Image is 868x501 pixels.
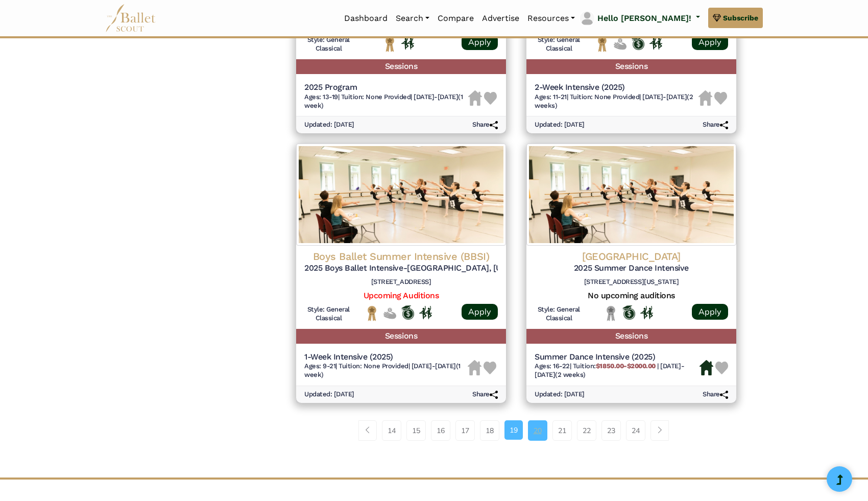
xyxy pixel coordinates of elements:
img: In Person [649,36,662,50]
h5: 1-Week Intensive (2025) [304,352,468,363]
span: Ages: 13-19 [304,93,338,101]
span: Tuition: None Provided [570,93,639,101]
a: Advertise [478,8,523,29]
a: 15 [406,420,426,441]
img: Housing Unavailable [468,90,482,106]
a: 22 [577,420,596,441]
img: In Person [419,306,432,319]
a: Apply [462,304,498,320]
h6: [STREET_ADDRESS] [304,278,498,287]
a: 20 [528,420,547,441]
h6: Share [472,390,498,399]
h6: Updated: [DATE] [304,121,354,129]
img: Offers Scholarship [632,36,644,50]
a: 14 [382,420,401,441]
span: Tuition: None Provided [339,362,408,370]
h6: Style: General Classical [304,305,353,323]
a: Apply [692,34,728,50]
span: Subscribe [723,12,758,23]
a: Dashboard [340,8,392,29]
a: 17 [455,420,475,441]
h5: Sessions [526,59,736,74]
span: [DATE]-[DATE] (2 weeks) [535,362,684,378]
h5: Summer Dance Intensive (2025) [535,352,700,363]
span: [DATE]-[DATE] (1 week) [304,362,461,378]
span: Ages: 9-21 [304,362,335,370]
a: 24 [626,420,645,441]
img: National [366,305,378,321]
h5: Sessions [296,329,506,344]
h6: | | [535,93,698,110]
nav: Page navigation example [358,420,674,441]
img: Housing Unavailable [698,90,712,106]
a: 21 [552,420,572,441]
a: Compare [433,8,478,29]
a: Resources [523,8,579,29]
h6: Updated: [DATE] [535,121,585,129]
h4: Boys Ballet Summer Intensive (BBSI) [304,250,498,263]
img: gem.svg [713,12,721,23]
span: Ages: 16-22 [535,362,570,370]
h4: [GEOGRAPHIC_DATA] [535,250,728,263]
h5: 2025 Summer Dance Intensive [535,263,728,274]
img: Logo [526,144,736,246]
span: [DATE]-[DATE] (2 weeks) [535,93,693,109]
b: $1850.00-$2000.00 [596,362,656,370]
a: 18 [480,420,499,441]
a: Upcoming Auditions [364,291,439,300]
h5: Sessions [296,59,506,74]
a: 16 [431,420,450,441]
span: Tuition: None Provided [341,93,411,101]
img: Housing Available [700,360,713,375]
h6: Style: General Classical [535,305,583,323]
h5: Sessions [526,329,736,344]
a: Subscribe [708,8,763,28]
h6: [STREET_ADDRESS][US_STATE] [535,278,728,287]
h5: 2025 Program [304,82,468,93]
h6: Share [703,121,728,129]
h6: Share [472,121,498,129]
a: Apply [692,304,728,320]
img: In Person [401,36,414,50]
img: Logo [296,144,506,246]
span: [DATE]-[DATE] (1 week) [304,93,463,109]
a: 23 [601,420,621,441]
img: Heart [484,92,497,105]
img: Heart [484,362,496,374]
h5: 2025 Boys Ballet Intensive-[GEOGRAPHIC_DATA], [US_STATE] [304,263,498,274]
img: Local [605,305,617,321]
img: In Person [640,306,653,319]
h5: No upcoming auditions [535,291,728,301]
img: Heart [714,92,727,105]
img: No Financial Aid [383,305,396,321]
h6: | | [535,362,700,379]
a: profile picture Hello [PERSON_NAME]! [579,10,700,27]
h6: | | [304,93,468,110]
a: Search [392,8,433,29]
h6: Style: General Classical [304,36,353,53]
span: Tuition: [573,362,658,370]
span: Ages: 11-21 [535,93,567,101]
img: No Financial Aid [614,36,626,52]
h5: 2-Week Intensive (2025) [535,82,698,93]
img: Offers Scholarship [622,305,635,320]
a: 19 [504,420,523,440]
h6: Style: General Classical [535,36,583,53]
h6: Share [703,390,728,399]
img: profile picture [580,11,594,26]
h6: | | [304,362,468,379]
img: National [383,36,396,52]
a: Apply [462,34,498,50]
h6: Updated: [DATE] [535,390,585,399]
img: National [596,36,609,52]
img: Housing Unavailable [468,360,481,375]
h6: Updated: [DATE] [304,390,354,399]
p: Hello [PERSON_NAME]! [597,12,691,25]
img: Heart [715,362,728,374]
img: Offers Scholarship [401,305,414,320]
